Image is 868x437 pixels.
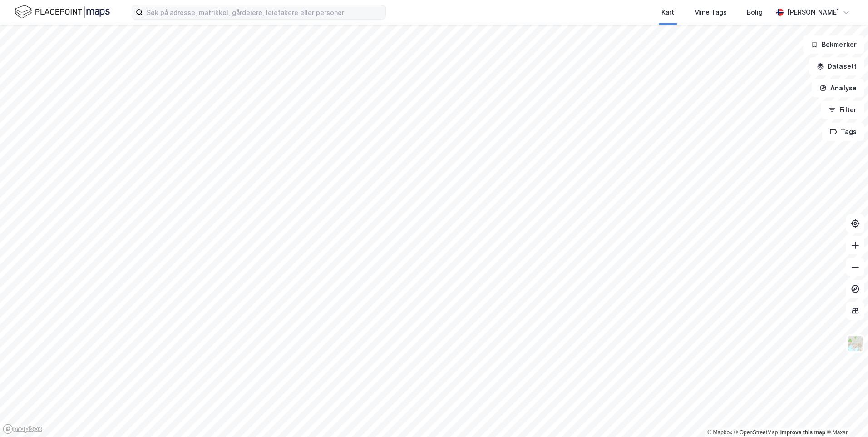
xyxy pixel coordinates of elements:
[787,7,839,18] div: [PERSON_NAME]
[143,5,385,19] input: Søk på adresse, matrikkel, gårdeiere, leietakere eller personer
[823,393,868,437] iframe: Chat Widget
[661,7,674,18] div: Kart
[747,7,763,18] div: Bolig
[15,4,110,20] img: logo.f888ab2527a4732fd821a326f86c7f29.svg
[694,7,727,18] div: Mine Tags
